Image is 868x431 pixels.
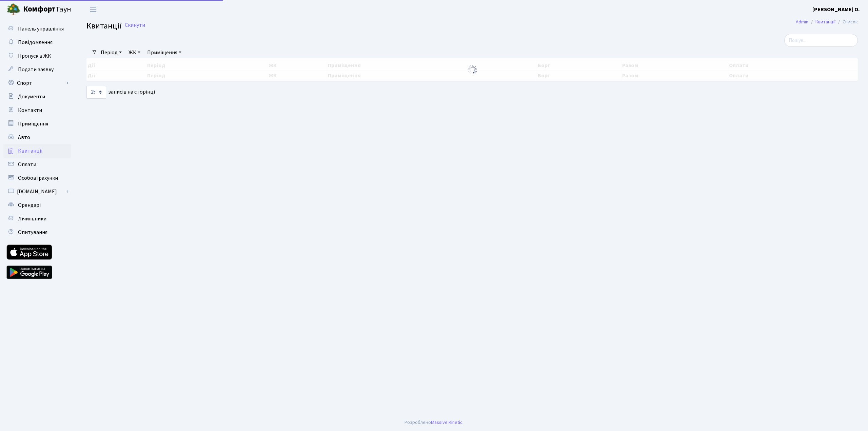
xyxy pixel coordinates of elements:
span: Контакти [18,106,42,114]
img: logo.png [7,3,20,16]
a: Контакти [3,103,71,117]
li: Список [835,18,858,26]
span: Документи [18,93,45,100]
a: Авто [3,131,71,144]
select: записів на сторінці [86,86,106,99]
a: Орендарі [3,198,71,212]
span: Подати заявку [18,66,54,73]
div: Розроблено . [405,419,463,426]
a: Опитування [3,226,71,239]
a: [PERSON_NAME] О. [812,5,860,14]
a: Оплати [3,158,71,171]
span: Оплати [18,161,36,168]
a: Квитанції [3,144,71,158]
span: Лічильники [18,215,46,222]
a: ЖК [126,47,143,58]
span: Квитанції [18,147,43,155]
a: Особові рахунки [3,171,71,185]
span: Авто [18,134,30,141]
span: Пропуск в ЖК [18,52,51,60]
label: записів на сторінці [86,86,155,99]
a: Пропуск в ЖК [3,49,71,63]
input: Пошук... [784,34,858,47]
a: Admin [796,18,808,25]
span: Панель управління [18,25,64,33]
a: Документи [3,90,71,103]
span: Квитанції [86,20,122,32]
span: Особові рахунки [18,174,58,182]
span: Орендарі [18,201,41,209]
img: Обробка... [467,64,478,75]
b: Комфорт [23,4,56,15]
a: Панель управління [3,22,71,36]
a: Massive Kinetic [431,419,462,426]
span: Таун [23,4,71,15]
a: Повідомлення [3,36,71,49]
a: Квитанції [815,18,835,25]
span: Опитування [18,229,47,236]
a: [DOMAIN_NAME] [3,185,71,198]
button: Переключити навігацію [85,4,102,15]
a: Скинути [125,22,145,28]
span: Приміщення [18,120,48,128]
a: Приміщення [3,117,71,131]
a: Подати заявку [3,63,71,76]
nav: breadcrumb [786,15,868,29]
a: Приміщення [144,47,184,58]
span: Повідомлення [18,39,53,46]
a: Спорт [3,76,71,90]
a: Період [98,47,124,58]
a: Лічильники [3,212,71,226]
